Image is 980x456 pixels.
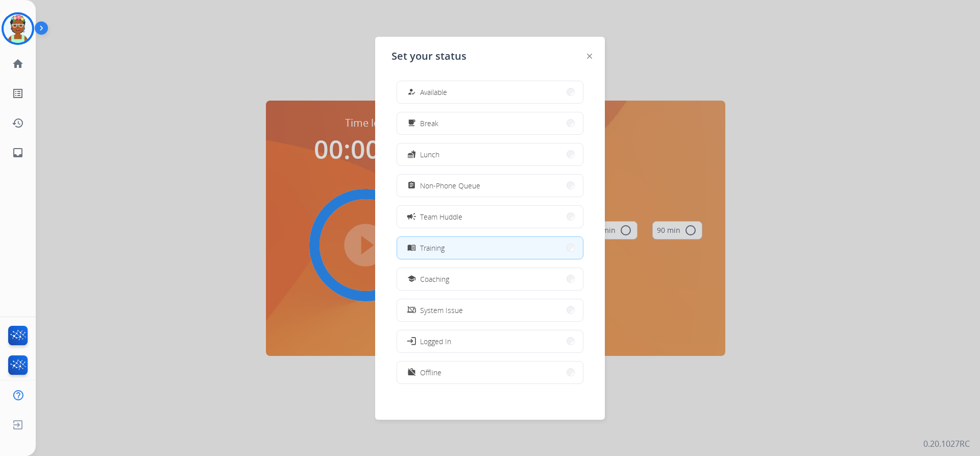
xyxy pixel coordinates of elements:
span: Training [420,243,445,253]
button: Available [397,81,583,103]
button: Team Huddle [397,206,583,228]
button: Lunch [397,143,583,165]
img: avatar [4,14,32,43]
mat-icon: school [407,275,416,283]
mat-icon: assignment [407,181,416,190]
span: Logged In [420,336,451,347]
mat-icon: free_breakfast [407,119,416,128]
mat-icon: login [406,336,416,346]
span: System Issue [420,305,463,316]
mat-icon: fastfood [407,150,416,159]
button: Break [397,112,583,134]
span: Break [420,118,438,129]
button: Offline [397,362,583,383]
span: Available [420,87,447,98]
span: Coaching [420,274,449,284]
mat-icon: campaign [406,211,416,222]
mat-icon: inbox [12,147,24,159]
button: Training [397,237,583,259]
button: Coaching [397,268,583,290]
mat-icon: menu_book [407,244,416,252]
span: Team Huddle [420,211,462,222]
p: 0.20.1027RC [923,438,970,450]
mat-icon: how_to_reg [407,88,416,97]
span: Set your status [391,49,467,63]
mat-icon: home [12,58,24,70]
span: Lunch [420,149,439,160]
img: close-button [587,54,592,59]
span: Offline [420,367,442,378]
mat-icon: list_alt [12,87,24,100]
button: Non-Phone Queue [397,175,583,197]
span: Non-Phone Queue [420,180,480,191]
mat-icon: work_off [407,368,416,377]
mat-icon: history [12,117,24,129]
button: System Issue [397,299,583,321]
button: Logged In [397,330,583,352]
mat-icon: phonelink_off [407,306,416,315]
